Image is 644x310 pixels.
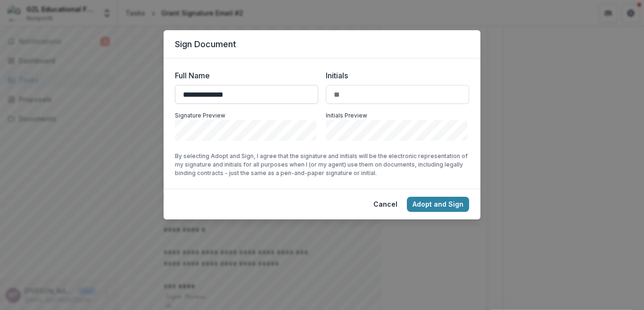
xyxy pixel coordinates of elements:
[368,197,403,212] button: Cancel
[175,70,313,81] label: Full Name
[326,70,463,81] label: Initials
[164,30,480,59] header: Sign Document
[407,197,469,212] button: Adopt and Sign
[175,111,318,120] p: Signature Preview
[326,111,469,120] p: Initials Preview
[175,152,469,177] p: By selecting Adopt and Sign, I agree that the signature and initials will be the electronic repre...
